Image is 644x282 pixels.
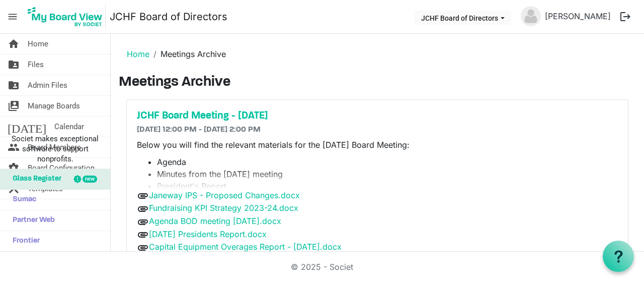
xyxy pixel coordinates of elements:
li: Agenda [157,156,618,168]
span: Manage Boards [28,96,80,116]
span: Files [28,54,44,75]
span: Frontier [8,231,40,251]
span: attachment [137,190,149,202]
span: Home [28,34,48,54]
a: Home [127,49,149,59]
a: [DATE] Presidents Report.docx [149,229,267,239]
a: [PERSON_NAME] [541,6,615,26]
a: My Board View Logo [25,4,110,29]
a: JCHF Board Meeting - [DATE] [137,110,618,122]
div: new [83,176,97,183]
h6: [DATE] 12:00 PM - [DATE] 2:00 PM [137,125,618,135]
span: attachment [137,229,149,241]
span: home [8,34,20,54]
span: [DATE] [8,117,46,137]
span: attachment [137,203,149,215]
img: My Board View Logo [25,4,106,29]
li: Meetings Archive [149,48,226,60]
p: Below you will find the relevant materials for the [DATE] Board Meeting: [137,139,618,151]
span: folder_shared [8,75,20,95]
span: attachment [137,242,149,254]
span: Calendar [54,117,84,137]
a: Agenda BOD meeting [DATE].docx [149,216,281,226]
a: Fundraising KPI Strategy 2023-24.docx [149,203,298,213]
a: Capital Equipment Overages Report - [DATE].docx [149,242,342,252]
span: Admin Files [28,75,67,95]
span: menu [3,7,22,26]
span: Glass Register [8,169,61,189]
button: JCHF Board of Directors dropdownbutton [415,11,511,25]
span: switch_account [8,96,20,116]
span: Partner Web [8,210,55,231]
a: © 2025 - Societ [291,262,353,272]
span: Sumac [8,190,36,210]
h3: Meetings Archive [119,74,636,91]
span: attachment [137,216,149,228]
img: no-profile-picture.svg [521,6,541,26]
button: logout [615,6,636,27]
a: Janeway IPS - Proposed Changes.docx [149,190,300,200]
li: Minutes from the [DATE] meeting [157,168,618,180]
li: President's Report [157,180,618,192]
a: JCHF Board of Directors [110,7,227,27]
span: Societ makes exceptional software to support nonprofits. [5,134,106,164]
span: folder_shared [8,54,20,75]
